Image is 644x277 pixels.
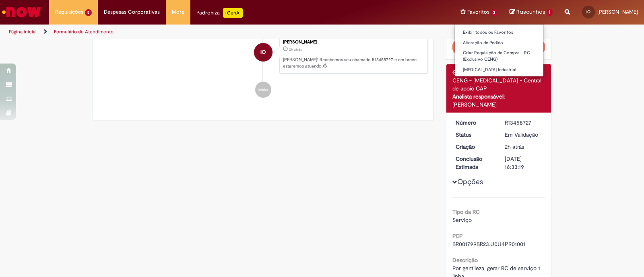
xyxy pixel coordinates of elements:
[283,57,423,69] p: [PERSON_NAME]! Recebemos seu chamado R13458727 e em breve estaremos atuando.
[491,9,498,16] span: 3
[283,40,423,45] div: [PERSON_NAME]
[289,47,302,52] span: 2h atrás
[505,143,524,150] time: 28/08/2025 15:33:15
[54,29,114,35] a: Formulário de Atendimento
[1,4,42,20] img: ServiceNow
[196,8,243,18] div: Padroniza
[455,28,544,37] a: Exibir todos os Favoritos
[99,27,427,106] ul: Histórico de tíquete
[452,216,472,224] span: Serviço
[450,143,499,151] dt: Criação
[586,9,590,14] span: IO
[454,24,544,77] ul: Favoritos
[516,8,545,16] span: Rascunhos
[9,29,37,35] a: Página inicial
[455,66,544,74] a: [MEDICAL_DATA] Industrial
[505,131,542,139] div: Em Validação
[172,8,184,16] span: More
[223,8,243,18] p: +GenAi
[510,8,553,16] a: Rascunhos
[104,8,160,16] span: Despesas Corporativas
[597,8,638,15] span: [PERSON_NAME]
[547,9,553,16] span: 1
[452,256,478,264] b: Descrição
[452,101,545,109] div: [PERSON_NAME]
[85,9,92,16] span: 5
[99,35,427,74] li: Isadora de Oliveira
[289,47,302,52] time: 28/08/2025 15:33:15
[452,208,480,215] b: Tipo da RC
[452,76,545,92] div: CENG - [MEDICAL_DATA] - Central de apoio CAP
[452,41,545,53] button: Rejeitar Solução
[6,25,423,39] ul: Trilhas de página
[455,49,544,64] a: Criar Requisição de Compra - RC (Exclusivo CENG)
[505,119,542,127] div: R13458727
[254,43,272,62] div: Isadora de Oliveira
[505,155,542,171] div: [DATE] 16:33:19
[505,143,524,150] span: 2h atrás
[452,92,545,101] div: Analista responsável:
[452,240,525,248] span: BR001799BR23.U0U4PR01001
[260,43,266,62] span: IO
[452,68,545,76] div: Grupo de Atribuição:
[450,155,499,171] dt: Conclusão Estimada
[452,232,463,240] b: PEP
[450,131,499,139] dt: Status
[450,119,499,127] dt: Número
[467,8,489,16] span: Favoritos
[55,8,83,16] span: Requisições
[505,143,542,151] div: 28/08/2025 15:33:15
[455,39,544,47] a: Alteração de Pedido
